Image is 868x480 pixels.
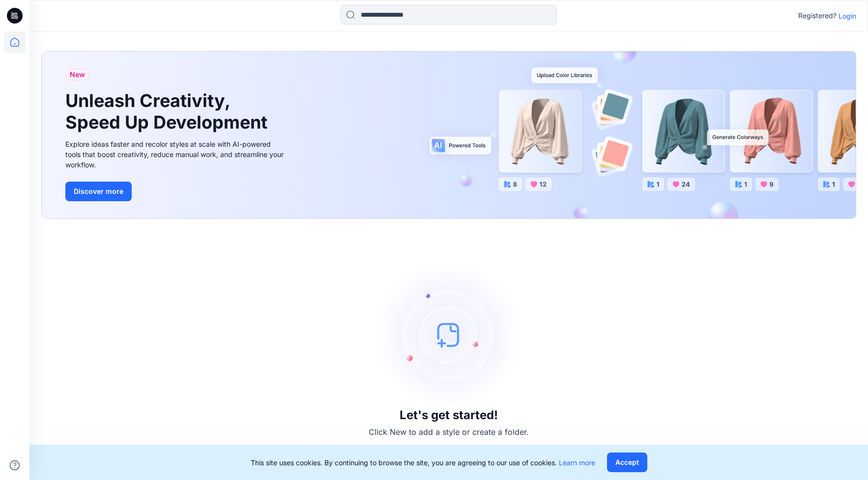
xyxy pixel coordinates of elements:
a: Learn more [559,458,595,467]
button: Discover more [65,182,132,201]
p: This site uses cookies. By continuing to browse the site, you are agreeing to our use of cookies. [251,457,595,468]
a: Discover more [65,182,287,201]
div: Explore ideas faster and recolor styles at scale with AI-powered tools that boost creativity, red... [65,139,287,170]
p: Click New to add a style or create a folder. [369,426,529,438]
p: Registered? [798,10,837,22]
img: empty-state-image.svg [375,261,522,408]
span: New [70,69,85,80]
h3: Let's get started! [400,408,498,422]
p: Login [839,11,856,21]
h1: Unleash Creativity, Speed Up Development [65,90,272,133]
button: Accept [607,453,647,472]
